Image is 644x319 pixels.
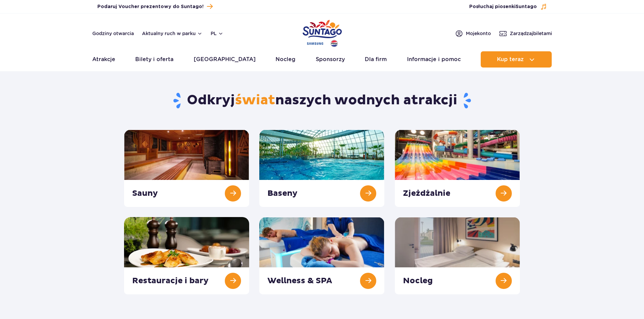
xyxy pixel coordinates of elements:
a: Bilety i oferta [135,51,173,68]
button: pl [211,30,223,37]
span: Posłuchaj piosenki [469,3,537,10]
span: Zarządzaj biletami [510,30,552,37]
a: Mojekonto [455,29,491,37]
h1: Odkryj naszych wodnych atrakcji [124,92,520,109]
a: Sponsorzy [316,51,345,68]
a: Park of Poland [303,17,342,48]
button: Posłuchaj piosenkiSuntago [469,3,547,10]
span: Podaruj Voucher prezentowy do Suntago! [97,3,204,10]
a: Dla firm [365,51,387,68]
a: [GEOGRAPHIC_DATA] [194,51,256,68]
button: Aktualny ruch w parku [142,31,202,36]
a: Godziny otwarcia [92,30,134,37]
a: Atrakcje [92,51,115,68]
button: Kup teraz [481,51,552,68]
a: Informacje i pomoc [407,51,461,68]
a: Zarządzajbiletami [499,29,552,37]
span: Suntago [516,4,537,9]
a: Nocleg [276,51,295,68]
span: świat [235,92,275,109]
span: Moje konto [466,30,491,37]
a: Podaruj Voucher prezentowy do Suntago! [97,2,213,11]
span: Kup teraz [497,56,524,62]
